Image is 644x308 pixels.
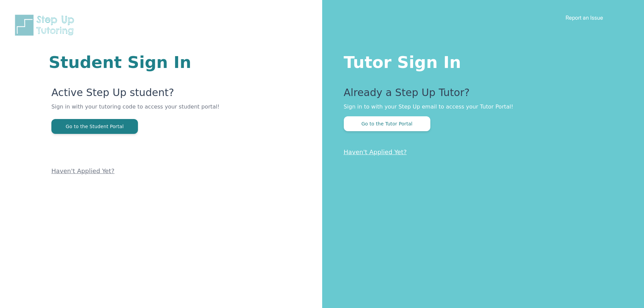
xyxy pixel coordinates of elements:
a: Go to the Student Portal [51,123,138,129]
button: Go to the Student Portal [51,119,138,134]
a: Go to the Tutor Portal [344,120,430,127]
p: Sign in with your tutoring code to access your student portal! [51,103,241,119]
p: Sign in to with your Step Up email to access your Tutor Portal! [344,103,617,111]
a: Haven't Applied Yet? [344,148,407,156]
a: Report an Issue [566,14,603,21]
button: Go to the Tutor Portal [344,116,430,131]
p: Already a Step Up Tutor? [344,87,617,103]
a: Haven't Applied Yet? [51,167,115,174]
h1: Tutor Sign In [344,51,617,70]
h1: Student Sign In [49,54,241,70]
p: Active Step Up student? [51,87,241,103]
img: Step Up Tutoring horizontal logo [14,14,78,37]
